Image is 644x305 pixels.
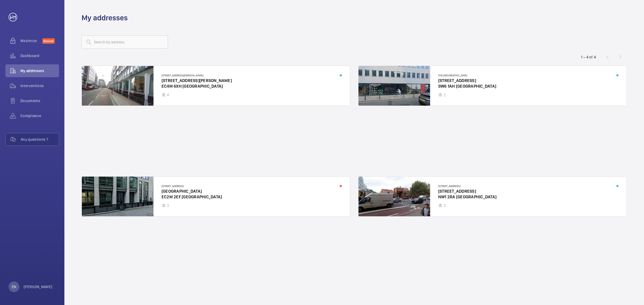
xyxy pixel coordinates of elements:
div: 1 – 4 of 4 [581,54,596,60]
span: Interventions [20,83,59,88]
p: EN [12,284,16,289]
input: Search by address [82,35,168,49]
span: Documents [20,98,59,103]
span: My addresses [20,68,59,73]
span: Compliance [20,113,59,118]
span: Discover [42,38,55,44]
span: Any questions ? [21,137,59,142]
h1: My addresses [82,13,128,23]
span: Dashboard [20,53,59,58]
p: [PERSON_NAME] [24,284,53,289]
span: Maximize [20,38,42,43]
